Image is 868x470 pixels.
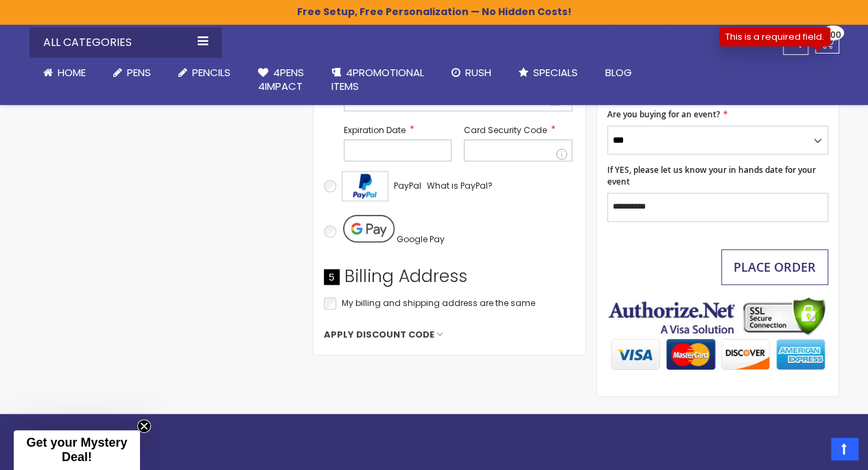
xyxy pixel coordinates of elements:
span: 500 [825,28,841,41]
img: Acceptance Mark [342,171,388,201]
a: Rush [438,58,505,88]
label: Expiration Date [344,124,452,137]
span: Apply Discount Code [324,329,434,341]
span: 4PROMOTIONAL ITEMS [331,65,424,93]
a: Blog [591,58,646,88]
div: Billing Address [324,265,575,295]
a: 4PROMOTIONALITEMS [318,58,438,102]
div: All Categories [30,27,222,58]
span: Pens [127,65,151,80]
span: Blog [605,65,632,80]
span: Get your Mystery Deal! [26,436,127,464]
span: If YES, please let us know your in hands date for your event [607,164,816,187]
a: Top [831,438,858,460]
img: Pay with Google Pay [343,215,395,242]
a: Pencils [165,58,244,88]
a: Specials [505,58,591,88]
span: Rush [465,65,491,80]
span: My billing and shipping address are the same [342,297,535,309]
span: Specials [533,65,578,80]
span: Pencils [192,65,231,80]
a: 4Pens4impact [244,58,318,102]
a: Pens [99,58,165,88]
button: Close teaser [137,419,151,433]
label: Card Security Code [464,124,572,137]
a: 500 [815,30,839,54]
button: Place Order [721,249,828,285]
span: Place Order [734,259,816,275]
span: PayPal [394,180,421,191]
span: Google Pay [397,233,445,245]
span: 4Pens 4impact [258,65,304,93]
div: This is a required field. [719,27,830,46]
a: What is PayPal? [427,178,493,194]
span: Home [58,65,86,80]
span: Are you buying for an event? [607,108,720,120]
span: What is PayPal? [427,180,493,191]
a: Home [30,58,99,88]
div: Get your Mystery Deal!Close teaser [14,430,140,470]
